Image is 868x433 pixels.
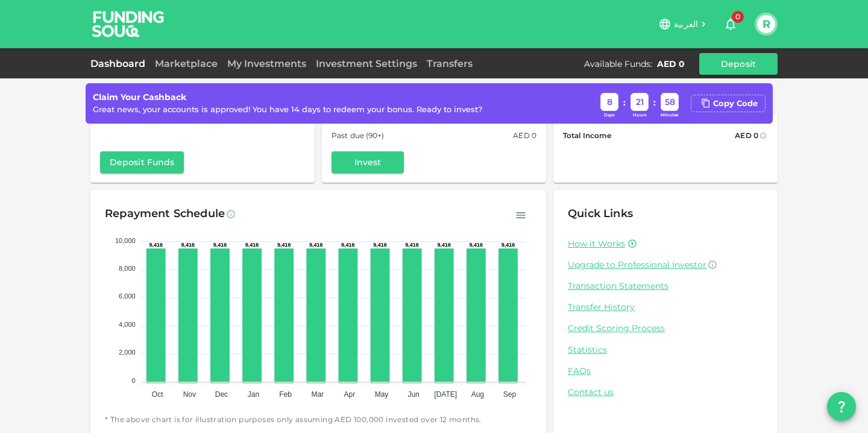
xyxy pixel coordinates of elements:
[152,390,163,399] tspan: Oct
[344,390,356,399] tspan: Apr
[434,390,457,399] tspan: [DATE]
[732,11,744,23] span: 0
[631,112,649,119] div: Hours
[719,12,743,36] button: 0
[657,58,685,70] div: AED 0
[311,58,422,69] a: Investment Settings
[119,292,136,300] tspan: 6,000
[279,390,292,399] tspan: Feb
[215,390,228,399] tspan: Dec
[584,58,652,70] div: Available Funds :
[661,93,679,111] div: 58
[600,93,618,111] div: 8
[422,58,477,69] a: Transfers
[332,151,404,173] button: Invest
[568,365,763,377] a: FAQs
[503,390,517,399] tspan: Sep
[115,236,136,244] tspan: 10,000
[699,53,778,75] button: Deposit
[132,376,136,384] tspan: 0
[93,104,482,116] div: Great news, your accounts is approved! You have 14 days to redeem your bonus. Ready to invest?
[183,390,196,399] tspan: Nov
[568,259,706,270] span: Upgrade to Professional Investor
[757,15,775,33] button: R
[568,207,633,220] span: Quick Links
[93,92,186,103] span: Claim Your Cashback
[568,387,763,398] a: Contact us
[311,390,324,399] tspan: Mar
[661,112,679,119] div: Minutes
[568,302,763,313] a: Transfer History
[105,204,225,224] div: Repayment Schedule
[119,264,136,271] tspan: 8,000
[90,58,150,69] a: Dashboard
[375,390,389,399] tspan: May
[332,129,385,142] span: Past due (90+)
[713,98,758,110] div: Copy Code
[407,390,419,399] tspan: Jun
[105,414,532,426] span: * The above chart is for illustration purposes only assuming AED 100,000 invested over 12 months.
[100,151,184,173] button: Deposit Funds
[568,238,625,250] a: How it Works
[600,112,618,119] div: Days
[119,320,136,327] tspan: 4,000
[827,392,856,421] button: question
[150,58,222,69] a: Marketplace
[674,19,698,30] span: العربية
[568,280,763,292] a: Transaction Statements
[563,129,611,142] span: Total Income
[568,323,763,334] a: Credit Scoring Process
[735,129,758,142] div: AED 0
[653,96,656,109] div: :
[471,390,484,399] tspan: Aug
[568,344,763,356] a: Statistics
[248,390,259,399] tspan: Jan
[119,349,136,356] tspan: 2,000
[513,129,536,142] div: AED 0
[623,96,626,109] div: :
[631,93,649,111] div: 21
[222,58,311,69] a: My Investments
[568,259,763,271] a: Upgrade to Professional Investor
